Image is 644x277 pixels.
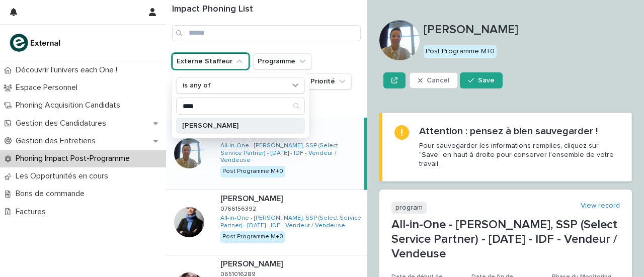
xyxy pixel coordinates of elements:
button: Programme [253,53,312,69]
p: is any of [183,81,211,90]
h2: Attention : pensez à bien sauvegarder ! [419,125,598,137]
img: bc51vvfgR2QLHU84CWIQ [8,33,63,53]
div: Post Programme M+0 [424,45,497,58]
a: All-in-One - [PERSON_NAME], SSP (Select Service Partner) - [DATE] - IDF - Vendeur / Vendeuse [220,142,360,164]
p: Les Opportunités en cours [12,171,116,181]
button: Save [460,72,503,88]
p: Phoning Impact Post-Programme [12,154,138,163]
span: Cancel [427,77,449,84]
p: Découvrir l'univers each One ! [12,65,125,75]
p: Phoning Acquisition Candidats [12,101,128,110]
p: [PERSON_NAME] [220,192,285,204]
a: [PERSON_NAME][PERSON_NAME] 07758545480775854548 All-in-One - [PERSON_NAME], SSP (Select Service P... [166,118,367,190]
a: [PERSON_NAME][PERSON_NAME] 07661563920766156392 All-in-One - [PERSON_NAME], SSP (Select Service P... [166,190,367,255]
a: All-in-One - [PERSON_NAME], SSP (Select Service Partner) - [DATE] - IDF - Vendeur / Vendeuse [220,215,363,229]
p: Bons de commande [12,189,93,199]
p: [PERSON_NAME] [424,23,632,37]
button: Cancel [410,72,458,88]
p: All-in-One - [PERSON_NAME], SSP (Select Service Partner) - [DATE] - IDF - Vendeur / Vendeuse [391,218,620,261]
p: [PERSON_NAME] [182,122,289,129]
p: [PERSON_NAME] [220,257,285,269]
button: Niveau de Priorité [271,73,352,89]
div: Post Programme M+0 [220,231,285,242]
h1: Impact Phoning List [172,4,361,15]
p: Pour sauvegarder les informations remplies, cliquez sur "Save" en haut à droite pour conserver l'... [419,141,619,169]
p: Gestion des Candidatures [12,119,114,128]
div: Post Programme M+0 [220,166,285,177]
button: Externe Staffeur [172,53,249,69]
p: Espace Personnel [12,83,86,93]
span: Save [478,77,495,84]
p: program [391,202,427,214]
div: Search [176,98,305,115]
input: Search [177,98,304,114]
p: Gestion des Entretiens [12,136,104,146]
a: View record [581,202,620,210]
input: Search [172,25,361,41]
p: Factures [12,207,54,217]
p: 0766156392 [220,204,258,213]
